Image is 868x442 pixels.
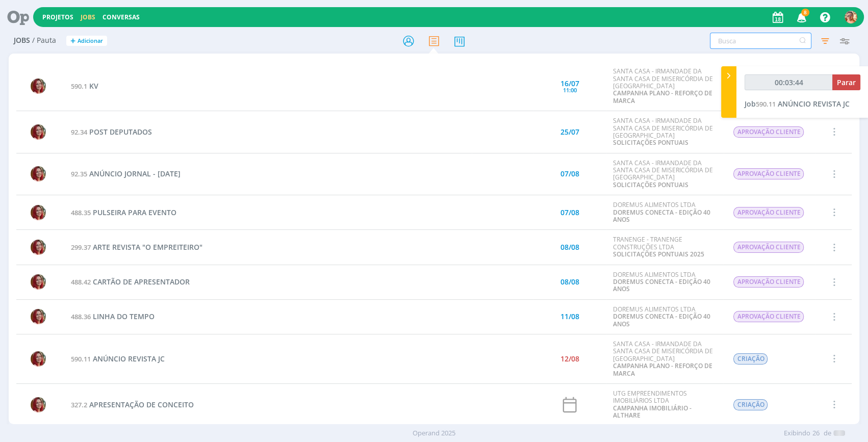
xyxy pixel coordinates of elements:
a: CAMPANHA PLANO - REFORÇO DE MARCA [612,361,712,377]
a: Conversas [103,13,140,21]
span: APROVAÇÃO CLIENTE [733,242,804,253]
a: DOREMUS CONECTA - EDIÇÃO 40 ANOS [612,312,710,328]
span: 26 [812,428,820,438]
a: 92.35ANÚNCIO JORNAL - [DATE] [71,169,181,178]
a: CAMPANHA IMOBILIÁRIO - ALTHARE [612,404,691,420]
span: de [824,428,831,438]
span: Adicionar [78,38,103,44]
a: 590.11ANÚNCIO REVISTA JC [71,354,165,363]
button: V [844,8,858,26]
span: APROVAÇÃO CLIENTE [733,126,804,138]
span: 92.34 [71,127,87,137]
span: 590.11 [71,354,91,363]
span: ARTE REVISTA "O EMPREITEIRO" [93,242,202,252]
img: V [845,11,857,23]
span: 488.42 [71,277,91,287]
span: ANÚNCIO REVISTA JC [93,354,165,363]
img: G [31,351,46,367]
a: Job590.11ANÚNCIO REVISTA JC [745,99,850,109]
span: CRIAÇÃO [733,399,768,410]
span: PULSEIRA PARA EVENTO [93,207,176,217]
a: SOLICITAÇÕES PONTUAIS [612,180,688,189]
div: SANTA CASA - IRMANDADE DA SANTA CASA DE MISERICÓRDIA DE [GEOGRAPHIC_DATA] [612,117,718,147]
img: G [31,397,46,412]
div: 07/08 [560,170,579,177]
span: 590.11 [756,99,776,109]
img: G [31,205,46,220]
span: APROVAÇÃO CLIENTE [733,207,804,218]
img: G [31,79,46,94]
button: Jobs [78,13,98,21]
div: 16/07 [560,80,579,87]
input: Busca [710,33,811,49]
span: ANÚNCIO REVISTA JC [778,99,850,109]
a: 299.37ARTE REVISTA "O EMPREITEIRO" [71,242,202,252]
span: CARTÃO DE APRESENTADOR [93,277,190,287]
a: 488.35PULSEIRA PARA EVENTO [71,207,176,217]
span: 299.37 [71,243,91,252]
span: KV [89,81,98,91]
img: G [31,309,46,324]
span: APROVAÇÃO CLIENTE [733,276,804,288]
a: 488.42CARTÃO DE APRESENTADOR [71,277,190,287]
div: DOREMUS ALIMENTOS LTDA [612,201,718,223]
div: TRANENGE - TRANENGE CONSTRUÇÕES LTDA [612,236,718,258]
div: 12/08 [560,355,579,362]
div: DOREMUS ALIMENTOS LTDA [612,306,718,328]
a: Jobs [81,13,95,21]
a: 327.2APRESENTAÇÃO DE CONCEITO [71,400,194,409]
span: POST DEPUTADOS [89,127,152,137]
a: DOREMUS CONECTA - EDIÇÃO 40 ANOS [612,277,710,293]
a: 488.36LINHA DO TEMPO [71,311,155,321]
a: 92.34POST DEPUTADOS [71,127,152,137]
div: 11:00 [563,87,577,93]
span: Jobs [14,36,30,45]
span: APROVAÇÃO CLIENTE [733,168,804,179]
span: LINHA DO TEMPO [93,311,155,321]
span: + [70,36,75,46]
button: Projetos [39,13,76,21]
a: CAMPANHA PLANO - REFORÇO DE MARCA [612,89,712,105]
img: G [31,166,46,181]
span: 8 [801,9,809,16]
span: 327.2 [71,400,87,409]
button: 8 [790,8,811,27]
span: / Pauta [32,36,56,45]
a: 590.1KV [71,81,98,91]
div: SANTA CASA - IRMANDADE DA SANTA CASA DE MISERICÓRDIA DE [GEOGRAPHIC_DATA] [612,341,718,377]
span: Parar [837,77,856,87]
span: CRIAÇÃO [733,353,768,365]
div: SANTA CASA - IRMANDADE DA SANTA CASA DE MISERICÓRDIA DE [GEOGRAPHIC_DATA] [612,68,718,105]
a: SOLICITAÇÕES PONTUAIS 2025 [612,250,704,258]
div: 07/08 [560,209,579,216]
span: APROVAÇÃO CLIENTE [733,311,804,322]
span: 92.35 [71,169,87,178]
div: 11/08 [560,313,579,320]
button: Parar [832,74,860,90]
img: G [31,124,46,140]
div: 08/08 [560,244,579,251]
span: 590.1 [71,82,87,91]
a: DOREMUS CONECTA - EDIÇÃO 40 ANOS [612,208,710,224]
div: 25/07 [560,128,579,136]
div: 08/08 [560,278,579,285]
img: G [31,240,46,255]
span: 488.36 [71,312,91,321]
div: DOREMUS ALIMENTOS LTDA [612,271,718,293]
div: UTG EMPREENDIMENTOS IMOBILIÁRIOS LTDA [612,390,718,420]
span: 488.35 [71,208,91,217]
div: SANTA CASA - IRMANDADE DA SANTA CASA DE MISERICÓRDIA DE [GEOGRAPHIC_DATA] [612,160,718,189]
span: ANÚNCIO JORNAL - [DATE] [89,169,181,178]
a: Projetos [42,13,73,21]
button: Conversas [99,13,143,21]
button: +Adicionar [66,36,107,46]
a: SOLICITAÇÕES PONTUAIS [612,138,688,147]
span: Exibindo [784,428,810,438]
img: G [31,274,46,290]
span: APRESENTAÇÃO DE CONCEITO [89,400,194,409]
